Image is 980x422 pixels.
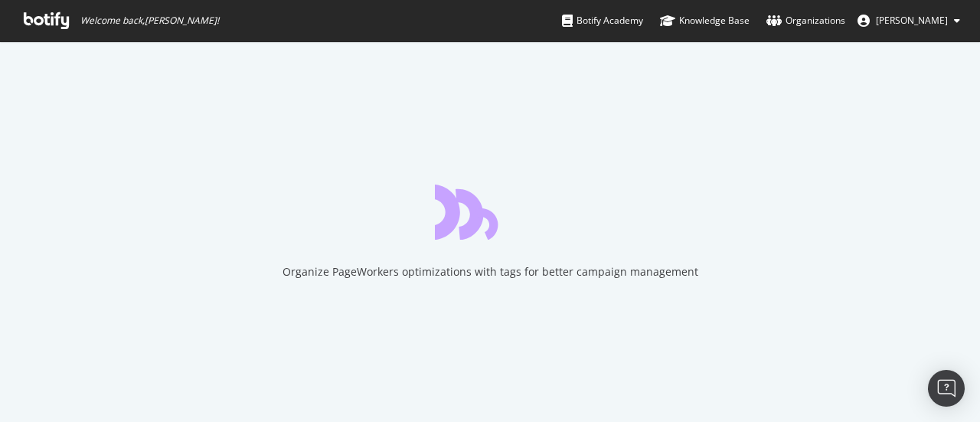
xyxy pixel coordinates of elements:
div: Botify Academy [562,13,643,28]
div: Open Intercom Messenger [928,370,965,407]
div: animation [435,185,545,240]
span: Siobhan Hume [876,14,948,27]
span: Welcome back, [PERSON_NAME] ! [80,15,219,27]
div: Knowledge Base [660,13,750,28]
button: [PERSON_NAME] [845,8,972,33]
div: Organize PageWorkers optimizations with tags for better campaign management [283,264,698,280]
div: Organizations [766,13,845,28]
